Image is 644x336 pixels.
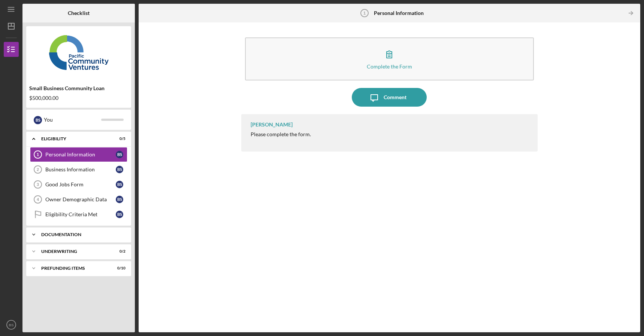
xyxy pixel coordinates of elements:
[41,266,107,271] div: Prefunding Items
[45,181,116,187] div: Good Jobs Form
[363,11,366,15] tspan: 1
[245,37,534,80] button: Complete the Form
[367,64,412,69] div: Complete the Form
[352,88,427,107] button: Comment
[30,207,127,222] a: Eligibility Criteria MetBS
[45,196,116,202] div: Owner Demographic Data
[251,122,293,128] div: [PERSON_NAME]
[41,232,122,237] div: Documentation
[68,10,90,16] b: Checklist
[116,166,123,173] div: B S
[112,249,126,254] div: 0 / 2
[44,113,101,126] div: You
[26,30,131,75] img: Product logo
[34,116,42,124] div: B S
[41,137,107,141] div: Eligibility
[30,192,127,207] a: 4Owner Demographic DataBS
[30,177,127,192] a: 3Good Jobs FormBS
[116,151,123,158] div: B S
[37,182,39,187] tspan: 3
[45,167,116,172] div: Business Information
[374,10,424,16] b: Personal Information
[116,196,123,203] div: B S
[116,181,123,188] div: B S
[9,323,14,327] text: BS
[30,147,127,162] a: 1Personal InformationBS
[384,88,406,107] div: Comment
[37,152,39,157] tspan: 1
[4,317,19,332] button: BS
[112,137,126,141] div: 0 / 5
[45,211,116,217] div: Eligibility Criteria Met
[251,131,311,137] div: Please complete the form.
[29,85,128,91] div: Small Business Community Loan
[41,249,107,254] div: Underwriting
[116,211,123,218] div: B S
[30,162,127,177] a: 2Business InformationBS
[37,167,39,172] tspan: 2
[112,266,126,271] div: 0 / 10
[29,95,128,101] div: $500,000.00
[45,152,116,158] div: Personal Information
[37,197,39,202] tspan: 4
